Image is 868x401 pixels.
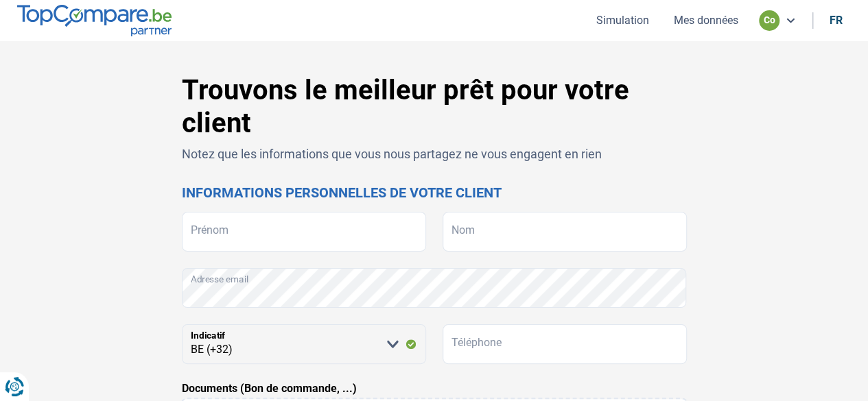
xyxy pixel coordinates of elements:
img: TopCompare.be [17,5,172,36]
p: Notez que les informations que vous nous partagez ne vous engagent en rien [182,145,687,162]
div: fr [830,14,843,27]
h1: Trouvons le meilleur prêt pour votre client [182,74,687,140]
input: 401020304 [443,324,687,364]
div: co [759,10,779,31]
h2: Informations personnelles de votre client [182,184,687,201]
button: Simulation [592,13,653,27]
label: Documents (Bon de commande, ...) [182,380,357,397]
button: Mes données [670,13,742,27]
select: Indicatif [182,324,426,364]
